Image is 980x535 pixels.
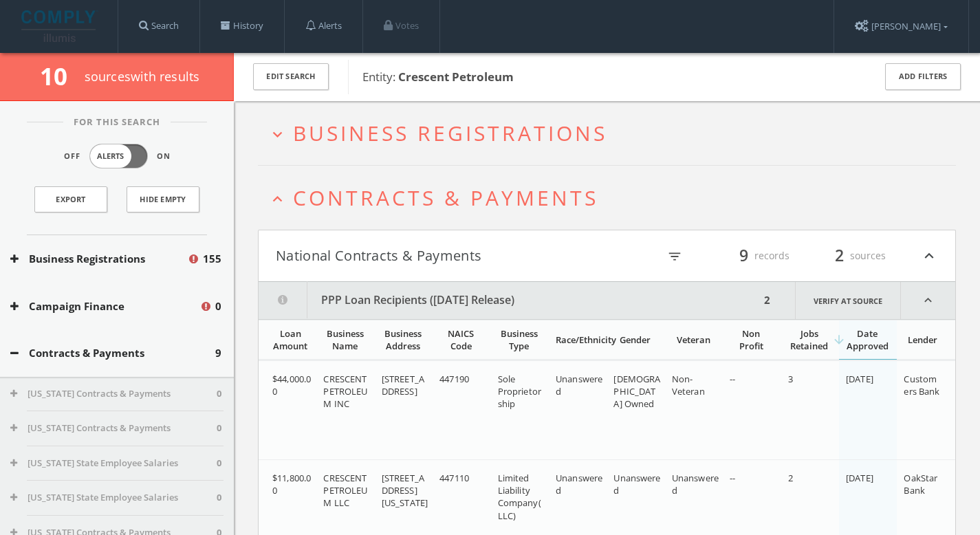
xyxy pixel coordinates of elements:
span: CRESCENT PETROLEUM INC [323,373,367,410]
i: expand_less [920,244,938,267]
span: 10 [40,60,79,92]
span: [DATE] [846,373,873,385]
button: PPP Loan Recipients ([DATE] Release) [259,282,760,319]
span: Off [64,151,80,162]
div: Date Approved [846,327,889,352]
span: Business Registrations [293,119,607,147]
div: Business Address [382,327,424,352]
span: [DEMOGRAPHIC_DATA] Owned [613,373,660,410]
button: Contracts & Payments [10,345,215,361]
span: -- [730,373,735,385]
i: arrow_downward [832,333,846,347]
span: Unanswered [613,472,660,496]
span: CRESCENT PETROLEUM LLC [323,472,367,509]
i: expand_less [268,190,287,208]
span: [STREET_ADDRESS] [382,373,424,397]
span: 9 [215,345,221,361]
span: 9 [733,243,754,267]
i: filter_list [667,249,682,264]
span: Contracts & Payments [293,184,598,212]
div: NAICS Code [439,327,482,352]
span: 0 [217,387,221,401]
button: Campaign Finance [10,298,199,314]
a: Export [34,186,107,212]
div: Non Profit [730,327,772,352]
span: 447110 [439,472,469,484]
span: On [157,151,171,162]
div: Business Type [498,327,541,352]
div: 2 [760,282,774,319]
div: Lender [904,334,941,346]
span: For This Search [63,116,171,129]
span: Unanswered [556,373,602,397]
span: Customers Bank [904,373,939,397]
span: OakStar Bank [904,472,937,496]
div: Loan Amount [272,327,308,352]
span: 155 [203,251,221,267]
span: 0 [215,298,221,314]
button: National Contracts & Payments [276,244,607,267]
span: 2 [829,243,850,267]
span: Unanswered [672,472,719,496]
span: 0 [217,422,221,435]
span: $44,000.00 [272,373,311,397]
button: Edit Search [253,63,329,90]
span: 447190 [439,373,469,385]
button: Add Filters [885,63,961,90]
span: Sole Proprietorship [498,373,541,410]
div: Jobs Retained [788,327,831,352]
b: Crescent Petroleum [398,69,514,85]
button: [US_STATE] State Employee Salaries [10,457,217,470]
span: $11,800.00 [272,472,311,496]
div: Business Name [323,327,366,352]
img: illumis [21,10,98,42]
span: 0 [217,491,221,505]
i: expand_less [901,282,955,319]
button: expand_lessContracts & Payments [268,186,956,209]
a: Verify at source [795,282,901,319]
div: Veteran [672,334,715,346]
div: Race/Ethnicity [556,334,598,346]
i: expand_more [268,125,287,144]
div: sources [803,244,886,267]
button: expand_moreBusiness Registrations [268,122,956,144]
span: source s with results [85,68,200,85]
span: 2 [788,472,793,484]
button: Hide Empty [127,186,199,212]
span: [DATE] [846,472,873,484]
button: Business Registrations [10,251,187,267]
span: Unanswered [556,472,602,496]
span: Entity: [362,69,514,85]
div: Gender [613,334,656,346]
span: Limited Liability Company(LLC) [498,472,541,522]
span: 0 [217,457,221,470]
button: [US_STATE] State Employee Salaries [10,491,217,505]
button: [US_STATE] Contracts & Payments [10,422,217,435]
span: -- [730,472,735,484]
span: [STREET_ADDRESS][US_STATE] [382,472,428,509]
button: [US_STATE] Contracts & Payments [10,387,217,401]
span: Non-Veteran [672,373,705,397]
div: records [707,244,790,267]
span: 3 [788,373,793,385]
